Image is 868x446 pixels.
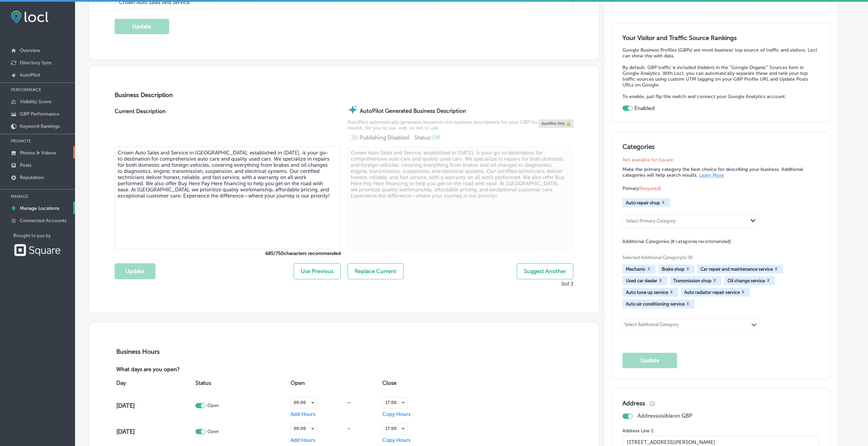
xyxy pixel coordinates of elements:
[20,60,52,66] p: Directory Sync
[660,200,666,205] button: X
[626,290,668,295] span: Auto tune up service
[115,108,166,147] label: Current Description
[626,278,657,283] span: Used car dealer
[699,172,724,178] a: Learn More
[634,105,655,111] label: Enabled
[115,251,341,256] label: 685 / 750 characters recommended
[622,157,819,163] p: Not available for Square.
[115,147,341,249] textarea: Crown Auto Sales and Service in [GEOGRAPHIC_DATA], established in [DATE], is your go-to destinati...
[685,266,691,272] button: X
[626,301,685,307] span: Auto air conditioning service
[115,374,194,393] th: Day
[11,11,48,23] img: fda3e92497d09a02dc62c9cd864e3231.png
[20,123,60,129] p: Keyword Rankings
[115,91,574,99] h3: Business Description
[626,267,646,272] span: Mechanic
[115,366,229,374] p: What days are you open?
[561,281,573,287] p: 0 of 3
[622,400,645,407] h3: Address
[662,267,685,272] span: Brake shop
[646,266,652,272] button: X
[622,34,819,42] h3: Your Visitor and Traffic Source Rankings
[622,143,819,153] h3: Categories
[115,263,156,279] button: Update
[20,175,44,180] p: Reputation
[701,267,773,272] span: Car repair and maintenance service
[291,397,317,408] div: 09:00
[20,111,59,117] p: GBP Performance
[740,289,746,295] button: X
[637,413,692,419] p: Address visible on GBP
[684,290,740,295] span: Auto radiator repair service
[622,428,819,434] label: Address Line 1
[116,428,194,435] h4: [DATE]
[727,278,765,283] span: Oil change service
[382,397,407,408] div: 17:00
[20,162,31,168] p: Posts
[622,166,819,178] p: Make the primary category the best choice for describing your business. Additional categories wil...
[207,429,219,434] p: Open
[382,423,407,434] div: 17:00
[382,411,410,417] span: Copy Hours
[294,263,341,279] button: Use Previous
[622,186,661,191] span: Primary
[317,426,381,431] div: —
[317,400,381,405] div: —
[673,278,711,283] span: Transmission shop
[291,423,317,434] div: 09:00
[765,278,771,283] button: X
[20,99,52,105] p: Visibility Score
[20,205,59,211] p: Manage Locations
[622,47,819,59] p: Google Business Profiles (GBPs) are most business' top source of traffic and visitors. Locl can s...
[291,437,315,443] span: Add Hours
[382,437,410,443] span: Copy Hours
[13,244,61,256] img: Square
[20,150,56,156] p: Photos & Videos
[711,278,718,283] button: X
[622,65,819,88] p: By default, GBP traffic is included (hidden) in the "Google Organic" Sources item in Google Analy...
[360,108,466,114] strong: AutoPilot Generated Business Description
[685,301,691,307] button: X
[622,353,677,368] button: Update
[289,374,381,393] th: Open
[657,278,664,283] button: X
[626,218,676,224] div: Select Primary Category
[622,94,819,99] p: To enable, just flip this switch and connect your Google Analytics account.
[639,186,661,191] span: (Required)
[773,266,779,272] button: X
[380,374,458,393] th: Close
[207,403,219,408] p: Open
[668,289,675,295] button: X
[348,105,358,115] img: autopilot-icon
[20,218,67,224] p: Connected Accounts
[624,322,679,330] div: Select Additional Category
[291,411,315,417] span: Add Hours
[20,72,40,78] p: AutoPilot
[622,239,731,244] span: Additional Categories
[115,19,169,34] button: Update
[671,238,731,245] span: (8 categories recommended)
[626,200,660,205] span: Auto repair shop
[194,374,289,393] th: Status
[13,233,75,238] p: Brought to you by
[622,255,814,260] span: Selected Additional Category(s) (9)
[116,402,194,409] h4: [DATE]
[20,48,40,53] p: Overview
[348,263,403,279] button: Replace Current
[115,348,574,355] h3: Business Hours
[517,263,573,279] button: Suggest Another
